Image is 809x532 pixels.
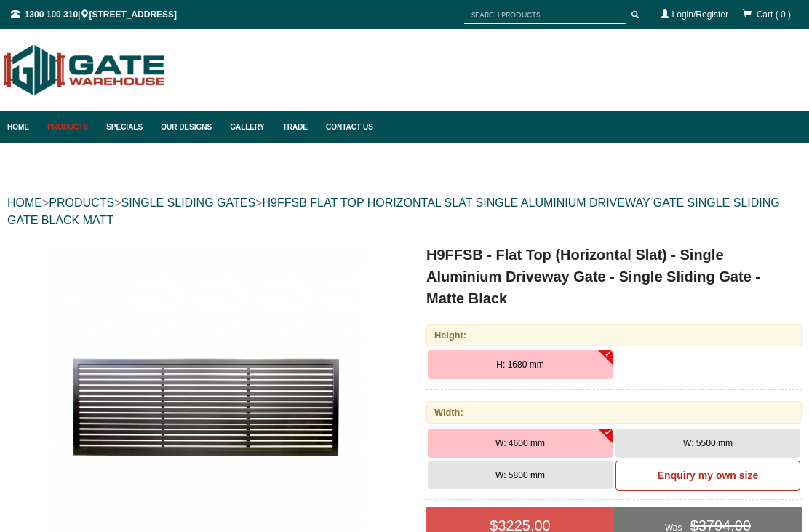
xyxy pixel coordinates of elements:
[658,469,758,481] b: Enquiry my own size
[99,111,154,143] a: Specials
[7,196,780,226] a: H9FFSB FLAT TOP HORIZONTAL SLAT SINGLE ALUMINIUM DRIVEWAY GATE SINGLE SLIDING GATE BLACK MATT
[757,9,791,20] span: Cart ( 0 )
[319,111,373,143] a: Contact Us
[276,111,319,143] a: Trade
[426,324,802,346] div: Height:
[428,461,613,490] button: W: 5800 mm
[223,111,275,143] a: Gallery
[426,244,802,309] h1: H9FFSB - Flat Top (Horizontal Slat) - Single Aluminium Driveway Gate - Single Sliding Gate - Matt...
[672,9,728,20] a: Login/Register
[40,111,99,143] a: Products
[25,9,78,20] a: 1300 100 310
[7,180,802,244] div: > > >
[428,429,613,458] button: W: 4600 mm
[426,401,802,424] div: Width:
[121,196,255,209] a: SINGLE SLIDING GATES
[615,461,800,491] a: Enquiry my own size
[7,111,40,143] a: Home
[495,470,545,480] span: W: 5800 mm
[428,350,613,379] button: H: 1680 mm
[49,196,114,209] a: PRODUCTS
[464,6,626,24] input: SEARCH PRODUCTS
[615,429,800,458] button: W: 5500 mm
[683,438,733,448] span: W: 5500 mm
[154,111,223,143] a: Our Designs
[496,360,543,370] span: H: 1680 mm
[7,196,42,209] a: HOME
[495,438,545,448] span: W: 4600 mm
[11,9,177,20] span: | [STREET_ADDRESS]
